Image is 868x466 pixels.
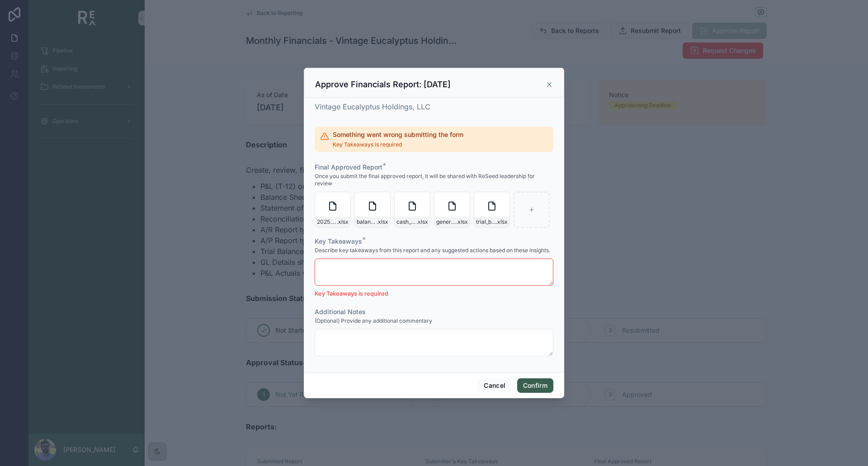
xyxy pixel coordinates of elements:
span: balance_sheet_comparative-20250817-(1) [357,218,377,226]
span: Describe key takeaways from this report and any suggested actions based on these insights. [315,247,550,254]
span: cash_flow_12_month-20250817-(1) [396,218,416,226]
span: Vintage Eucalyptus Holdings, LLC [315,102,430,111]
span: Key Takeaways is required [333,141,463,148]
span: .xlsx [456,218,468,226]
h2: Something went wrong submitting the form [333,130,463,139]
h3: Approve Financials Report: [DATE] [315,79,451,90]
span: .xlsx [416,218,428,226]
span: .xlsx [377,218,388,226]
span: (Optional) Provide any additional commentary [315,317,432,325]
span: .xlsx [496,218,508,226]
span: Once you submit the final approved report, it will be shared with ReSeed leadership for review [315,173,553,187]
span: trial_balance_by_property-20250817-(1) [476,218,496,226]
button: Cancel [478,378,511,393]
span: Additional Notes [315,308,366,315]
span: general_ledger-20250817-(1) [436,218,456,226]
span: 2025.07_CF-Recon [317,218,337,226]
span: Key Takeaways [315,237,362,245]
button: Confirm [517,378,553,393]
p: Key Takeaways is required [315,289,553,298]
span: .xlsx [337,218,349,226]
span: Final Approved Report [315,163,382,171]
